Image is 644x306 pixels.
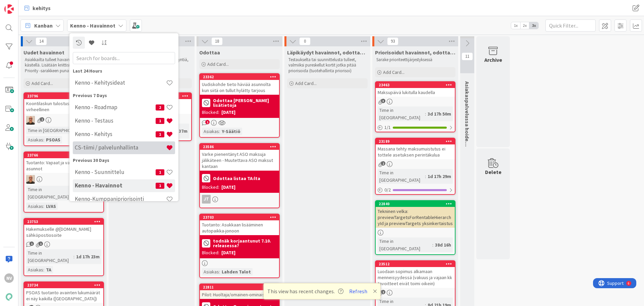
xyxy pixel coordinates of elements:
[4,4,14,14] img: Visit kanbanzone.com
[32,80,53,86] span: Add Card...
[156,183,164,189] span: 1
[200,150,279,171] div: Varke pienentänyt ASO maksuja jälikäteen - Muutettava ASO maksut kantaan
[75,169,156,175] h4: Kenno - Suunnittelu
[24,93,103,99] div: 23796
[4,292,14,302] img: avatar
[44,266,53,273] div: TA
[203,144,279,149] div: 23586
[44,136,62,143] div: PSOAS
[24,158,103,173] div: Tuotanto: Vapaat ja vapautuvat asunnot
[213,176,260,181] b: Odottaa listaa TA:lta
[381,161,385,166] span: 2
[24,116,103,125] div: MK
[376,123,455,132] div: 1/1
[27,283,103,288] div: 23734
[44,203,58,210] div: LVAS
[26,186,80,201] div: Time in [GEOGRAPHIC_DATA]
[27,94,103,98] div: 23796
[26,127,84,134] div: Time in [GEOGRAPHIC_DATA]
[376,201,455,207] div: 22840
[75,144,166,151] h4: CS-tiimi / palvelunhallinta
[73,253,74,260] span: :
[199,49,220,56] span: Odottaa
[75,79,166,86] h4: Kenno - Kehitysideat
[200,80,279,95] div: Uudiskohde tieto häviää asunnolta kun siitä on tullut hylätty tarjous
[299,37,311,45] span: 0
[202,184,219,191] div: Blocked:
[219,268,220,275] span: :
[202,268,219,275] div: Asiakas
[464,81,471,157] span: Asiakaspalvelussa hoidettavat
[200,74,279,95] div: 23362Uudiskohde tieto häviää asunnolta kun siitä on tullut hylätty tarjous
[27,153,103,158] div: 23766
[25,57,103,74] p: Asiakkailta tulleet havainnot, jotka pitää käsitellä. Lisätään kriittisiin kortteihin Priority -s...
[381,99,385,103] span: 3
[200,195,279,204] div: JT
[24,219,103,225] div: 23753
[205,120,210,124] span: 1
[73,92,175,99] div: Previous 7 Days
[219,128,220,135] span: :
[24,282,103,288] div: 23734
[156,169,164,175] span: 1
[347,287,370,296] button: Refresh
[378,237,432,252] div: Time in [GEOGRAPHIC_DATA]
[24,175,103,184] div: MK
[376,88,455,97] div: Maksupäivä lukitulla kaudella
[379,202,455,206] div: 22840
[26,249,73,264] div: Time in [GEOGRAPHIC_DATA]
[376,144,455,159] div: Massana tehty maksumuistutus ei tottele asetuksen perintäkulua
[24,93,103,114] div: 23796Koontilaskun tulostus/tallennus virheellinen
[26,175,35,184] img: MK
[200,144,279,171] div: 23586Varke pienentänyt ASO maksuja jälikäteen - Muutettava ASO maksut kantaan
[23,49,64,56] span: Uudet havainnot
[376,201,455,228] div: 22840Tekninen velka: previewTargetsForRentableHierarchyId ja previewTargets yksinkertaistus
[213,98,277,107] b: Odottaa [PERSON_NAME] lisätietoja
[426,110,453,118] div: 3d 17h 50m
[484,56,502,64] div: Archive
[267,287,343,295] span: This view has recent changes.
[43,203,44,210] span: :
[34,21,53,30] span: Kanban
[376,138,455,144] div: 23189
[379,139,455,144] div: 23189
[73,68,175,75] div: Last 24 Hours
[376,267,455,288] div: Luodaan sopimus alkamaan menneisyydessä (vakuus ja vajaan kk tavoitteet eivät toimi oikein)
[75,104,156,111] h4: Kenno - Roadmap
[220,268,253,275] div: Lahden Talot
[520,22,529,29] span: 2x
[156,118,164,124] span: 1
[384,186,391,193] span: 0 / 2
[39,242,43,246] span: 1
[200,74,279,80] div: 23362
[375,49,455,56] span: Priorisoidut havainnot, odottaa kehityskapaa
[30,242,34,246] span: 1
[511,22,520,29] span: 1x
[33,4,51,12] span: kehitys
[24,152,103,158] div: 23766
[379,83,455,87] div: 23463
[529,22,538,29] span: 3x
[376,186,455,194] div: 0/2
[432,241,433,249] span: :
[376,138,455,159] div: 23189Massana tehty maksumuistutus ei tottele asetuksen perintäkulua
[295,80,317,86] span: Add Card...
[376,82,455,97] div: 23463Maksupäivä lukitulla kaudella
[75,182,156,189] h4: Kenno - Havainnot
[221,184,235,191] div: [DATE]
[74,253,101,260] div: 1d 17h 23m
[381,290,385,294] span: 2
[4,273,14,283] div: NV
[26,203,43,210] div: Asiakas
[26,136,43,143] div: Asiakas
[14,1,31,9] span: Support
[287,49,368,56] span: Läpikäydyt havainnot, odottaa priorisointia
[376,82,455,88] div: 23463
[425,173,426,180] span: :
[378,169,425,184] div: Time in [GEOGRAPHIC_DATA]
[73,157,175,164] div: Previous 30 Days
[43,136,44,143] span: :
[221,249,235,256] div: [DATE]
[24,282,103,303] div: 23734PSOAS tuotanto avainten lukumäärät ei näy kaikilla ([GEOGRAPHIC_DATA])
[200,284,279,299] div: 22811Pilot: Huoltaja/omainen-ominaisuus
